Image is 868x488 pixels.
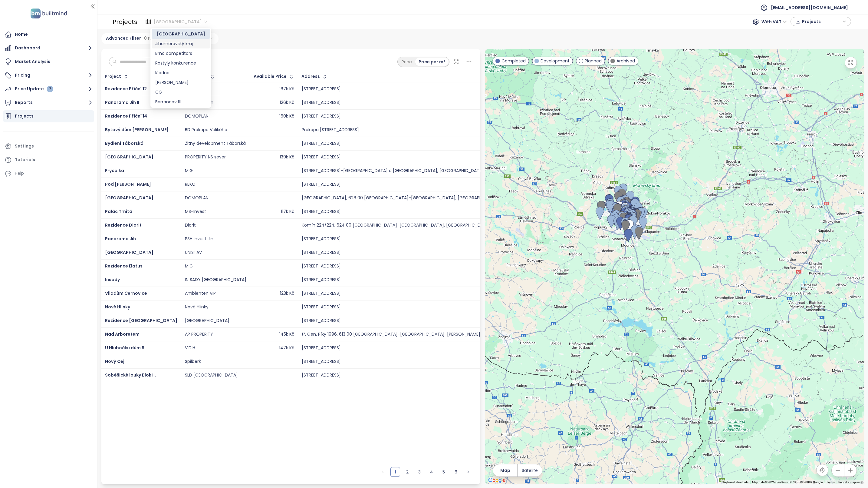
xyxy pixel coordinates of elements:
[15,31,28,38] div: Home
[463,467,473,477] li: Next Page
[279,345,294,351] div: 147k Kč
[155,40,206,47] div: Jihomoravský kraj
[15,85,53,93] div: Price Update
[390,467,400,477] li: 1
[152,97,210,107] div: Barrandov III
[185,168,193,174] div: MIG
[155,98,206,105] div: Barrandov III
[3,97,94,109] button: Reports
[15,58,50,65] div: Market Analysis
[838,480,863,484] a: Report a map error
[3,154,94,166] a: Tutorials
[185,291,216,296] div: Ambienten VIP
[398,58,415,66] div: Price
[451,467,460,476] a: 6
[185,195,209,201] div: DOMOPLAN
[752,480,823,484] span: Map data ©2025 GeoBasis-DE/BKG (©2009), Google
[105,181,151,187] span: Pod [PERSON_NAME]
[439,467,449,477] li: 5
[105,345,144,351] span: U Hlubočku dům B
[185,154,226,160] div: PROPERITY NS sever
[15,170,24,177] div: Help
[466,470,470,474] span: right
[47,86,53,92] div: 7
[771,0,848,15] span: [EMAIL_ADDRESS][DOMAIN_NAME]
[113,16,137,28] div: Projects
[500,467,510,474] span: Map
[15,112,34,120] div: Projects
[487,476,507,484] img: Google
[302,182,341,187] div: [STREET_ADDRESS]
[794,17,848,26] div: button
[302,236,341,242] div: [STREET_ADDRESS]
[105,331,140,337] a: Nad Arboretem
[185,141,246,146] div: Žitný development Táborská
[105,127,169,133] a: Bytový dům [PERSON_NAME]
[105,86,147,92] a: Rezidence Příční 12
[155,50,206,57] div: Brno competitors
[105,195,153,201] a: [GEOGRAPHIC_DATA]
[415,467,424,476] a: 3
[302,209,341,214] div: [STREET_ADDRESS]
[761,17,787,26] span: With VAT
[381,470,385,474] span: left
[105,358,126,364] a: Nový Cejl
[403,467,412,477] li: 2
[105,222,142,228] a: Rezidence Diorit
[152,39,210,48] div: Jihomoravský kraj
[3,28,94,41] a: Home
[185,359,201,364] div: Spilberk
[302,114,341,119] div: [STREET_ADDRESS]
[302,304,341,310] div: [STREET_ADDRESS]
[105,263,143,269] a: Rezidence Elatus
[155,69,206,76] div: Kladno
[403,467,412,476] a: 2
[427,467,436,477] li: 4
[518,464,542,476] button: Satelite
[185,209,206,214] div: MS-Invest
[302,318,341,324] div: [STREET_ADDRESS]
[279,114,294,119] div: 160k Kč
[105,208,132,214] a: Palác Trnitá
[105,154,153,160] a: [GEOGRAPHIC_DATA]
[105,113,147,119] a: Rezidence Příční 14
[185,223,196,228] div: Diorit
[152,87,210,97] div: CG
[15,142,34,150] div: Settings
[3,56,94,68] a: Market Analysis
[185,236,213,242] div: PSH Invest Jih
[279,86,294,92] div: 167k Kč
[302,141,341,146] div: [STREET_ADDRESS]
[378,467,388,477] button: left
[391,467,400,476] a: 1
[826,480,835,484] a: Terms (opens in new tab)
[302,359,341,364] div: [STREET_ADDRESS]
[302,195,502,201] div: [GEOGRAPHIC_DATA], 628 00 [GEOGRAPHIC_DATA]-[GEOGRAPHIC_DATA], [GEOGRAPHIC_DATA]
[378,467,388,477] li: Previous Page
[105,372,156,378] span: Soběšické louky Blok II.
[302,168,484,174] div: [STREET_ADDRESS]-[GEOGRAPHIC_DATA] a [GEOGRAPHIC_DATA], [GEOGRAPHIC_DATA]
[302,373,341,378] div: [STREET_ADDRESS]
[616,58,635,64] span: Archived
[585,58,602,64] span: Planned
[105,290,147,296] a: Viladům Černovice
[29,7,69,20] img: logo
[155,79,206,86] div: [PERSON_NAME]
[280,291,294,296] div: 123k Kč
[105,277,120,283] a: Insady
[487,476,507,484] a: Open this area in Google Maps (opens a new window)
[439,467,448,476] a: 5
[427,467,436,476] a: 4
[302,332,571,337] div: tř. Gen. Píky 1996, 613 00 [GEOGRAPHIC_DATA]-[GEOGRAPHIC_DATA]-[PERSON_NAME][GEOGRAPHIC_DATA], [G...
[105,99,139,105] a: Panorama Jih II
[105,304,130,310] span: Nové Hlinky
[501,58,526,64] span: Completed
[105,75,121,78] div: Project
[279,332,294,337] div: 145k Kč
